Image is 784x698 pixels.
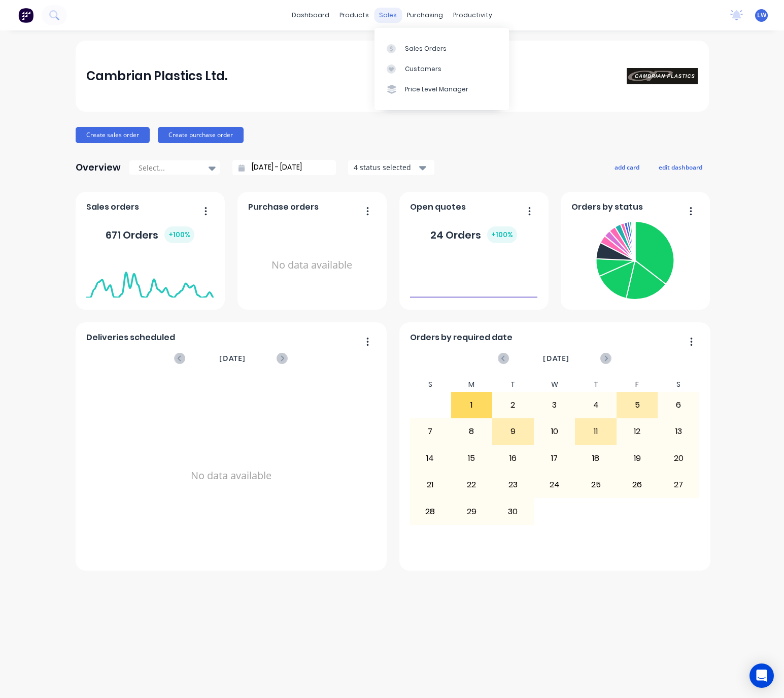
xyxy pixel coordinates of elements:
div: 17 [534,446,575,471]
button: edit dashboard [652,160,709,174]
div: F [617,377,658,392]
div: 4 status selected [354,162,418,173]
span: [DATE] [219,353,246,364]
div: No data available [86,377,376,574]
img: Factory [18,8,33,23]
div: 4 [575,392,616,418]
div: 5 [617,392,658,418]
span: [DATE] [543,353,569,364]
span: Orders by status [571,201,643,213]
a: dashboard [287,8,334,23]
div: 7 [410,419,451,444]
div: 25 [575,472,616,497]
div: M [451,377,493,392]
span: Orders by required date [410,331,513,344]
div: 8 [452,419,492,444]
div: 11 [575,419,616,444]
div: 23 [493,472,533,497]
div: 29 [452,498,492,524]
div: T [492,377,534,392]
button: 4 status selected [348,160,434,175]
div: Sales Orders [405,44,447,53]
a: Customers [374,59,509,79]
div: 16 [493,446,533,471]
div: 28 [410,498,451,524]
div: 19 [617,446,658,471]
div: 13 [658,419,699,444]
div: 18 [575,446,616,471]
div: Price Level Manager [405,85,468,94]
div: 30 [493,498,533,524]
div: 9 [493,419,533,444]
button: add card [608,160,646,174]
div: 14 [410,446,451,471]
div: 24 Orders [430,226,517,243]
img: Cambrian Plastics Ltd. [627,68,698,84]
div: 10 [534,419,575,444]
div: 22 [452,472,492,497]
div: 24 [534,472,575,497]
div: sales [374,8,402,23]
div: S [658,377,699,392]
div: Cambrian Plastics Ltd. [86,66,227,86]
span: Deliveries scheduled [86,331,175,344]
div: 12 [617,419,658,444]
div: 2 [493,392,533,418]
div: 27 [658,472,699,497]
div: 20 [658,446,699,471]
span: Purchase orders [248,201,319,213]
a: Sales Orders [374,38,509,58]
button: Create sales order [76,127,150,143]
button: Create purchase order [158,127,244,143]
div: products [334,8,374,23]
span: Open quotes [410,201,466,213]
div: purchasing [402,8,448,23]
div: W [534,377,575,392]
a: Price Level Manager [374,79,509,99]
div: 1 [452,392,492,418]
div: 3 [534,392,575,418]
div: Open Intercom Messenger [749,663,774,688]
div: 671 Orders [106,226,194,243]
div: No data available [248,217,376,313]
span: LW [757,11,766,20]
div: Customers [405,64,441,74]
span: Sales orders [86,201,139,213]
div: 15 [452,446,492,471]
div: productivity [448,8,497,23]
div: S [410,377,451,392]
div: 26 [617,472,658,497]
div: + 100 % [164,226,194,243]
div: + 100 % [487,226,517,243]
div: Overview [76,157,121,178]
div: 21 [410,472,451,497]
div: 6 [658,392,699,418]
div: T [575,377,617,392]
